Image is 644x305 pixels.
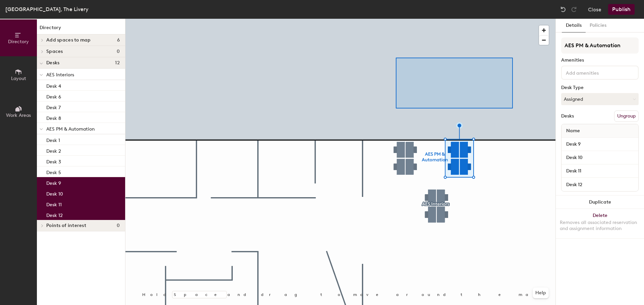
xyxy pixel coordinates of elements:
[561,93,639,105] button: Assigned
[115,60,120,66] span: 12
[614,110,639,122] button: Ungroup
[561,85,639,90] div: Desk Type
[560,220,640,232] div: Removes all associated reservation and assignment information
[588,4,601,15] button: Close
[117,49,120,54] span: 0
[608,4,635,15] button: Publish
[560,6,567,13] img: Undo
[562,19,586,32] button: Details
[563,166,637,176] input: Unnamed desk
[8,39,29,45] span: Directory
[11,76,26,81] span: Layout
[117,37,120,43] span: 6
[46,126,95,132] span: AES PM & Automation
[571,6,577,13] img: Redo
[46,136,60,143] p: Desk 1
[46,49,63,54] span: Spaces
[533,288,549,298] button: Help
[46,157,61,165] p: Desk 3
[46,72,74,78] span: AES Interiors
[46,60,59,66] span: Desks
[586,19,610,32] button: Policies
[561,58,639,63] div: Amenities
[37,24,125,34] h1: Directory
[561,113,574,119] div: Desks
[46,37,91,43] span: Add spaces to map
[46,146,61,154] p: Desk 2
[563,153,637,162] input: Unnamed desk
[46,92,61,100] p: Desk 6
[563,180,637,189] input: Unnamed desk
[46,223,86,228] span: Points of interest
[46,200,62,208] p: Desk 11
[563,125,583,137] span: Name
[117,223,120,228] span: 0
[46,103,61,110] p: Desk 7
[565,68,625,76] input: Add amenities
[556,196,644,209] button: Duplicate
[46,211,63,218] p: Desk 12
[46,168,61,175] p: Desk 5
[563,140,637,149] input: Unnamed desk
[46,189,63,197] p: Desk 10
[46,113,61,121] p: Desk 8
[46,81,61,89] p: Desk 4
[46,178,61,186] p: Desk 9
[556,209,644,238] button: DeleteRemoves all associated reservation and assignment information
[5,5,89,13] div: [GEOGRAPHIC_DATA], The Livery
[6,112,31,118] span: Work Areas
